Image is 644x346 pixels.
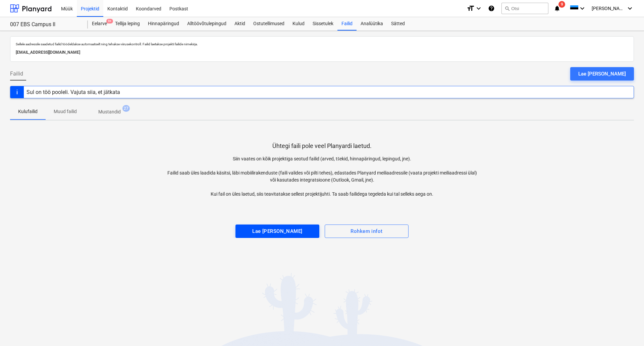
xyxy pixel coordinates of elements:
[578,69,626,78] div: Lae [PERSON_NAME]
[10,21,80,28] div: 007 EBS Campus II
[88,17,111,31] a: Eelarve9+
[10,70,23,78] span: Failid
[54,108,77,115] p: Muud failid
[26,89,120,95] div: Sul on töö pooleli. Vajuta siia, et jätkata
[16,49,628,56] p: [EMAIL_ADDRESS][DOMAIN_NAME]
[88,17,111,31] div: Eelarve
[325,225,409,238] button: Rohkem infot
[357,17,387,31] a: Analüütika
[144,17,183,31] a: Hinnapäringud
[98,108,121,115] p: Mustandid
[166,155,478,198] p: Siin vaates on kõik projektiga seotud failid (arved, tšekid, hinnapäringud, lepingud, jne). Faili...
[18,108,38,115] p: Kulufailid
[16,42,628,46] p: Sellele aadressile saadetud failid töödeldakse automaatselt ning tehakse viirusekontroll. Failid ...
[111,17,144,31] a: Tellija leping
[610,314,644,346] iframe: Chat Widget
[122,105,130,112] span: 27
[252,227,302,236] div: Lae [PERSON_NAME]
[272,142,372,150] p: Ühtegi faili pole veel Planyardi laetud.
[235,225,319,238] button: Lae [PERSON_NAME]
[337,17,357,31] a: Failid
[288,17,309,31] a: Kulud
[183,17,230,31] a: Alltöövõtulepingud
[249,17,288,31] a: Ostutellimused
[309,17,337,31] a: Sissetulek
[106,19,113,23] span: 9+
[570,67,634,81] button: Lae [PERSON_NAME]
[230,17,249,31] a: Aktid
[387,17,409,31] a: Sätted
[351,227,382,236] div: Rohkem infot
